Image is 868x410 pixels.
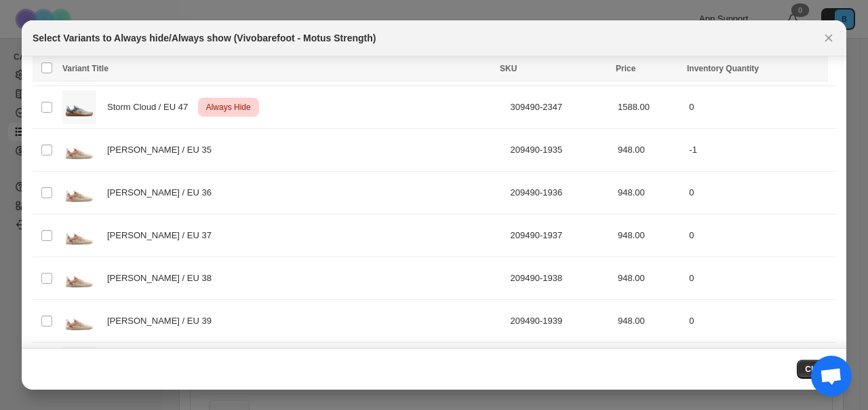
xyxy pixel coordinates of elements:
[62,176,96,210] img: 209490-19_side.jpg
[685,171,835,214] td: 0
[33,31,376,45] h2: Select Variants to Always hide/Always show (Vivobarefoot - Motus Strength)
[62,90,96,124] img: 209490-20_Side.jpg
[685,299,835,342] td: 0
[811,356,852,396] a: Open chat
[107,186,219,200] span: [PERSON_NAME] / EU 36
[805,364,827,375] span: Close
[507,86,614,128] td: 309490-2347
[203,99,254,115] span: Always Hide
[685,257,835,299] td: 0
[819,29,838,48] button: Close
[507,299,614,342] td: 209490-1939
[62,219,96,253] img: 209490-19_side.jpg
[62,261,96,295] img: 209490-19_side.jpg
[614,171,685,214] td: 948.00
[685,214,835,257] td: 0
[614,342,685,385] td: 1588.00
[507,214,614,257] td: 209490-1937
[614,214,685,257] td: 948.00
[614,299,685,342] td: 948.00
[507,128,614,171] td: 209490-1935
[614,128,685,171] td: 948.00
[507,171,614,214] td: 209490-1936
[614,86,685,128] td: 1588.00
[62,347,96,381] img: motus_blue_tint_1500x1500_48__1.jpg
[797,360,835,379] button: Close
[507,342,614,385] td: 209490-0637
[685,128,835,171] td: -1
[685,342,835,385] td: 0
[687,64,759,73] span: Inventory Quantity
[107,314,219,328] span: [PERSON_NAME] / EU 39
[107,272,219,285] span: [PERSON_NAME] / EU 38
[107,229,219,242] span: [PERSON_NAME] / EU 37
[62,133,96,167] img: 209490-19_side.jpg
[62,304,96,338] img: 209490-19_side.jpg
[107,100,195,114] span: Storm Cloud / EU 47
[614,257,685,299] td: 948.00
[107,143,219,157] span: [PERSON_NAME] / EU 35
[500,64,517,73] span: SKU
[62,64,108,73] span: Variant Title
[616,64,635,73] span: Price
[685,86,835,128] td: 0
[507,257,614,299] td: 209490-1938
